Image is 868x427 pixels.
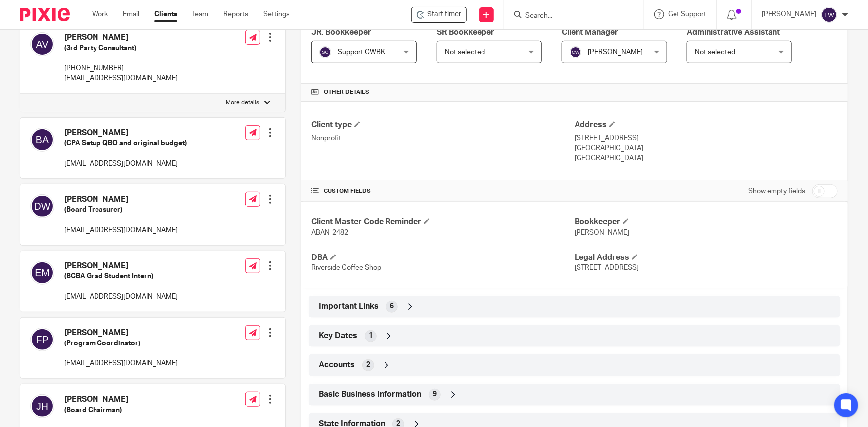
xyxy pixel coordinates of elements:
[64,43,178,53] h5: (3rd Party Consultant)
[575,264,639,271] span: [STREET_ADDRESS]
[64,32,178,43] h4: [PERSON_NAME]
[437,28,494,36] span: SR Bookkeeper
[311,253,575,263] h4: DBA
[324,88,369,96] span: Other details
[427,9,461,20] span: Start timer
[92,9,108,19] a: Work
[575,217,838,227] h4: Bookkeeper
[311,229,348,236] span: ABAN-2482
[695,49,735,56] span: Not selected
[64,205,178,215] h5: (Board Treasurer)
[30,261,54,285] img: svg%3E
[192,9,208,19] a: Team
[30,128,54,152] img: svg%3E
[64,328,178,338] h4: [PERSON_NAME]
[64,271,178,281] h5: (BCBA Grad Student Intern)
[30,394,54,418] img: svg%3E
[123,9,139,19] a: Email
[366,360,370,370] span: 2
[575,143,838,153] p: [GEOGRAPHIC_DATA]
[575,153,838,163] p: [GEOGRAPHIC_DATA]
[821,7,837,23] img: svg%3E
[30,328,54,351] img: svg%3E
[64,261,178,271] h4: [PERSON_NAME]
[445,49,485,56] span: Not selected
[64,159,187,169] p: [EMAIL_ADDRESS][DOMAIN_NAME]
[687,28,780,36] span: Administrative Assistant
[30,32,54,56] img: svg%3E
[575,133,838,143] p: [STREET_ADDRESS]
[154,9,177,19] a: Clients
[64,73,178,83] p: [EMAIL_ADDRESS][DOMAIN_NAME]
[311,120,575,130] h4: Client type
[223,9,248,19] a: Reports
[319,46,331,58] img: svg%3E
[64,128,187,138] h4: [PERSON_NAME]
[64,394,178,405] h4: [PERSON_NAME]
[369,331,373,341] span: 1
[575,120,838,130] h4: Address
[319,389,421,400] span: Basic Business Information
[575,253,838,263] h4: Legal Address
[433,389,437,399] span: 9
[319,301,379,312] span: Important Links
[570,46,581,58] img: svg%3E
[411,7,467,23] div: ABA Next Steps - Riverside Coffee Shop
[30,194,54,218] img: svg%3E
[311,217,575,227] h4: Client Master Code Reminder
[64,225,178,235] p: [EMAIL_ADDRESS][DOMAIN_NAME]
[390,301,394,311] span: 6
[311,133,575,143] p: Nonprofit
[311,187,575,195] h4: CUSTOM FIELDS
[64,339,178,348] h5: (Program Coordinator)
[562,28,618,36] span: Client Manager
[588,49,643,56] span: [PERSON_NAME]
[319,331,357,341] span: Key Dates
[748,186,805,196] label: Show empty fields
[338,49,385,56] span: Support CWBK
[575,229,629,236] span: [PERSON_NAME]
[64,292,178,302] p: [EMAIL_ADDRESS][DOMAIN_NAME]
[64,63,178,73] p: [PHONE_NUMBER]
[311,28,371,36] span: JR. Bookkeeper
[319,360,355,370] span: Accounts
[64,405,178,415] h5: (Board Chairman)
[762,9,816,19] p: [PERSON_NAME]
[263,9,289,19] a: Settings
[64,138,187,148] h5: (CPA Setup QBO and original budget)
[311,264,381,271] span: Riverside Coffee Shop
[524,12,614,21] input: Search
[20,8,70,21] img: Pixie
[64,358,178,368] p: [EMAIL_ADDRESS][DOMAIN_NAME]
[668,11,706,18] span: Get Support
[226,99,259,107] p: More details
[64,194,178,205] h4: [PERSON_NAME]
